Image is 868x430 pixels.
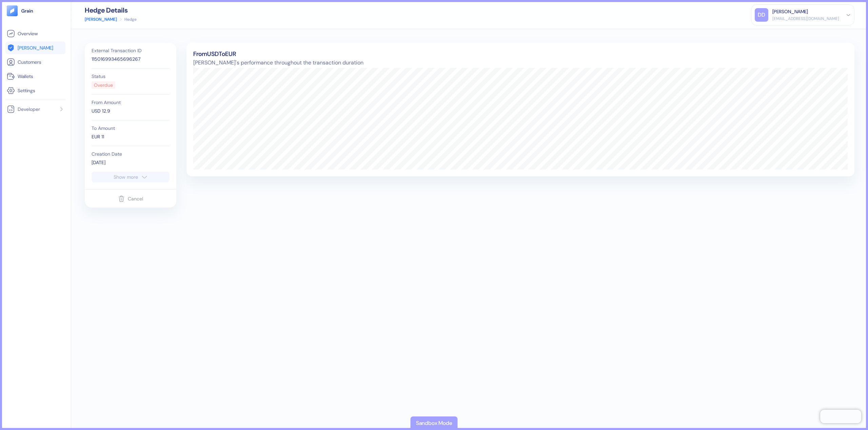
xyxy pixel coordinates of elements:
span: Wallets [18,73,33,80]
button: Cancel [118,192,143,205]
span: Settings [18,87,35,94]
div: Show more [114,175,138,179]
a: Customers [7,58,64,66]
div: To Amount [92,126,170,131]
div: EUR 11 [92,133,170,140]
a: Overview [7,30,64,38]
div: DD [755,8,768,22]
a: Wallets [7,72,64,80]
div: 115016993465696267 [92,56,170,63]
div: [EMAIL_ADDRESS][DOMAIN_NAME] [772,16,839,22]
div: Hedge Details [85,7,137,14]
iframe: Chatra live chat [820,410,861,423]
div: [PERSON_NAME] [772,8,808,15]
span: Overview [18,30,38,37]
div: From USD To EUR [193,50,848,59]
div: From Amount [92,100,170,105]
div: Creation Date [92,152,170,156]
a: [PERSON_NAME] [85,16,117,22]
div: Status [92,74,170,79]
span: Customers [18,59,41,65]
span: Developer [18,106,40,113]
a: [PERSON_NAME] [7,44,64,52]
a: Settings [7,86,64,95]
img: logo-tablet-V2.svg [7,5,18,16]
button: Show more [92,172,170,182]
div: Overdue [94,82,113,89]
div: Sandbox Mode [416,419,452,427]
div: [DATE] [92,159,170,166]
div: USD 12.9 [92,107,170,115]
span: [PERSON_NAME] [18,44,53,51]
span: [PERSON_NAME]'s performance throughout the transaction duration [193,59,848,67]
img: logo [21,8,34,13]
div: External Transaction ID [92,48,170,53]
